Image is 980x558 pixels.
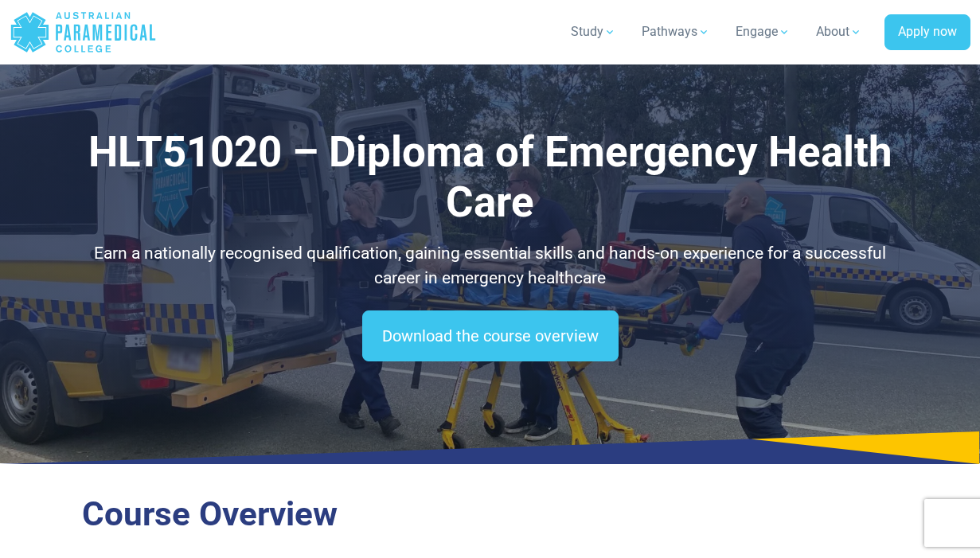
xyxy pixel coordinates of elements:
a: Download the course overview [362,310,619,361]
a: Apply now [884,14,970,51]
a: Australian Paramedical College [10,6,157,58]
h2: Course Overview [82,494,899,535]
h1: HLT51020 – Diploma of Emergency Health Care [82,127,899,228]
a: Pathways [632,10,720,54]
p: Earn a nationally recognised qualification, gaining essential skills and hands-on experience for ... [82,241,899,291]
a: About [806,10,872,54]
a: Study [561,10,626,54]
a: Engage [726,10,800,54]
